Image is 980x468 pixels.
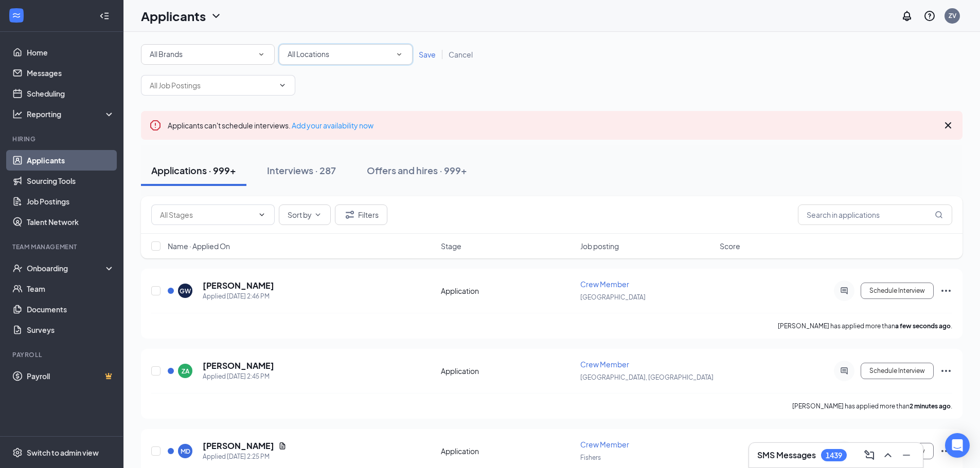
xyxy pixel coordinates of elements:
span: Sort by [288,211,312,218]
svg: ChevronDown [278,81,287,89]
div: Application [441,446,574,456]
svg: Minimize [900,449,913,461]
a: PayrollCrown [27,366,115,386]
span: Crew Member [580,440,629,449]
p: [PERSON_NAME] has applied more than . [778,322,952,330]
svg: MagnifyingGlass [935,211,943,219]
h5: [PERSON_NAME] [203,440,274,452]
svg: ChevronDown [258,211,266,219]
span: Score [720,241,740,251]
svg: Ellipses [940,365,952,377]
svg: ComposeMessage [863,449,876,461]
svg: ChevronDown [314,211,322,219]
button: Schedule Interview [861,283,934,299]
div: Switch to admin view [27,447,99,458]
svg: ActiveChat [838,287,850,295]
a: Surveys [27,320,115,340]
span: Applicants can't schedule interviews. [168,121,373,130]
button: Minimize [898,447,915,463]
a: Home [27,42,115,63]
a: Talent Network [27,212,115,232]
svg: QuestionInfo [923,10,936,22]
div: Applied [DATE] 2:45 PM [203,371,274,382]
a: Documents [27,299,115,320]
div: Offers and hires · 999+ [367,164,467,177]
button: ComposeMessage [861,447,878,463]
span: Fishers [580,454,601,461]
a: Team [27,278,115,299]
svg: WorkstreamLogo [11,10,22,21]
div: Applications · 999+ [151,164,236,177]
a: Messages [27,63,115,83]
button: Filter Filters [335,204,387,225]
input: All Stages [160,209,254,220]
svg: Ellipses [940,285,952,297]
div: All Brands [150,48,266,61]
h1: Applicants [141,7,206,25]
svg: Settings [12,447,23,458]
button: ChevronUp [880,447,896,463]
span: All Brands [150,49,183,59]
span: Crew Member [580,279,629,289]
button: Sort byChevronDown [279,204,331,225]
span: Cancel [449,50,473,59]
svg: UserCheck [12,263,23,273]
span: Job posting [580,241,619,251]
a: Scheduling [27,83,115,104]
div: Team Management [12,242,113,251]
b: 2 minutes ago [910,402,951,410]
svg: Error [149,119,162,132]
div: Open Intercom Messenger [945,433,970,458]
h5: [PERSON_NAME] [203,360,274,371]
a: Sourcing Tools [27,171,115,191]
svg: ChevronUp [882,449,894,461]
h5: [PERSON_NAME] [203,280,274,291]
div: Applied [DATE] 2:25 PM [203,452,287,462]
div: Reporting [27,109,115,119]
div: Hiring [12,135,113,143]
span: [GEOGRAPHIC_DATA], [GEOGRAPHIC_DATA] [580,373,714,381]
div: GW [180,287,191,295]
span: Stage [441,241,461,251]
button: Schedule Interview [861,363,934,379]
span: Name · Applied On [168,241,230,251]
input: Search in applications [798,204,952,225]
svg: Collapse [99,11,110,21]
div: Application [441,366,574,376]
svg: Analysis [12,109,23,119]
svg: Ellipses [940,445,952,457]
div: Interviews · 287 [267,164,336,177]
div: MD [181,447,190,456]
div: Onboarding [27,263,106,273]
h3: SMS Messages [757,450,816,461]
span: All Locations [288,49,329,59]
div: ZA [182,367,189,376]
span: Save [419,50,436,59]
div: Applied [DATE] 2:46 PM [203,291,274,302]
svg: ChevronDown [210,10,222,22]
div: Payroll [12,350,113,359]
a: Applicants [27,150,115,171]
span: [GEOGRAPHIC_DATA] [580,293,646,301]
span: Crew Member [580,360,629,369]
svg: Filter [344,209,356,221]
div: 1439 [826,451,842,460]
svg: SmallChevronDown [395,50,404,59]
svg: SmallChevronDown [257,50,266,59]
p: [PERSON_NAME] has applied more than . [792,402,952,410]
svg: Document [278,442,287,450]
a: Add your availability now [292,121,373,130]
b: a few seconds ago [895,322,951,330]
input: All Job Postings [150,80,274,91]
a: Job Postings [27,191,115,212]
div: Application [441,286,574,296]
svg: ActiveChat [838,367,850,375]
div: ZV [949,11,956,20]
svg: Cross [942,119,954,132]
div: All Locations [288,48,404,61]
svg: Notifications [901,10,913,22]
